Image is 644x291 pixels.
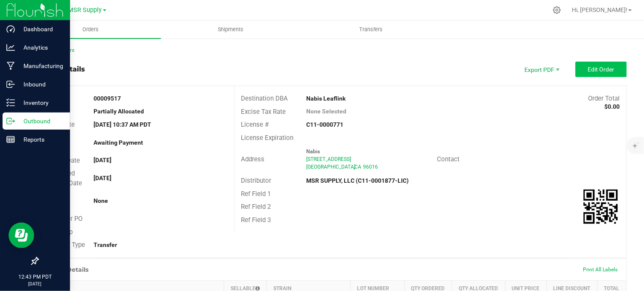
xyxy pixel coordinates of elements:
[241,216,271,224] span: Ref Field 3
[71,26,110,33] span: Orders
[437,155,460,163] span: Contact
[15,134,66,145] p: Reports
[516,62,567,77] li: Export PDF
[94,197,108,204] strong: None
[301,21,442,39] a: Transfers
[306,177,409,184] strong: MSR SUPPLY, LLC (C11-0001877-LIC)
[6,25,15,33] inline-svg: Dashboard
[588,66,615,73] span: Edit Order
[583,267,618,273] span: Print All Labels
[94,95,121,102] strong: 00009517
[6,98,15,107] inline-svg: Inventory
[4,281,66,287] p: [DATE]
[306,156,351,162] span: [STREET_ADDRESS]
[15,98,66,108] p: Inventory
[241,177,271,184] span: Distributor
[94,175,111,181] strong: [DATE]
[241,155,264,163] span: Address
[241,95,288,102] span: Destination DBA
[584,190,618,224] img: Scan me!
[161,21,302,39] a: Shipments
[6,43,15,52] inline-svg: Analytics
[306,108,346,115] strong: None Selected
[363,164,378,170] span: 96016
[6,135,15,144] inline-svg: Reports
[94,108,144,115] strong: Partially Allocated
[15,24,66,34] p: Dashboard
[6,62,15,70] inline-svg: Manufacturing
[241,108,286,116] span: Excise Tax Rate
[572,6,628,13] span: Hi, [PERSON_NAME]!
[94,157,111,163] strong: [DATE]
[348,26,395,33] span: Transfers
[20,21,161,39] a: Orders
[68,6,102,14] span: MSR Supply
[241,190,271,198] span: Ref Field 1
[15,42,66,53] p: Analytics
[588,95,620,102] span: Order Total
[306,121,343,128] strong: C11-0000771
[241,121,269,128] span: License #
[94,139,143,146] strong: Awaiting Payment
[605,103,620,110] strong: $0.00
[15,61,66,71] p: Manufacturing
[306,95,345,102] strong: Nabis Leaflink
[354,164,354,170] span: ,
[6,80,15,89] inline-svg: Inbound
[9,223,34,248] iframe: Resource center
[15,116,66,126] p: Outbound
[576,62,627,77] button: Edit Order
[4,273,66,281] p: 12:43 PM PDT
[354,164,361,170] span: CA
[306,148,320,154] span: Nabis
[207,26,255,33] span: Shipments
[584,190,618,224] qrcode: 00009517
[94,241,117,248] strong: Transfer
[241,203,271,211] span: Ref Field 2
[552,6,562,14] div: Manage settings
[241,134,293,142] span: License Expiration
[6,117,15,125] inline-svg: Outbound
[306,164,355,170] span: [GEOGRAPHIC_DATA]
[94,121,151,128] strong: [DATE] 10:37 AM PDT
[15,79,66,89] p: Inbound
